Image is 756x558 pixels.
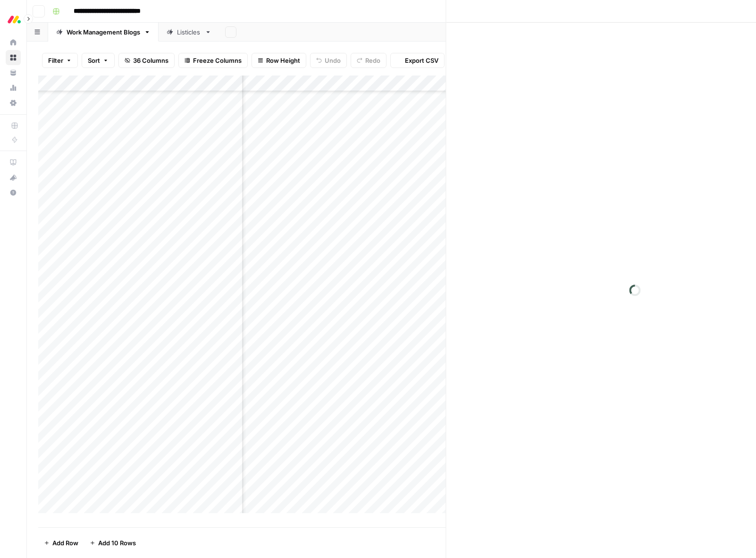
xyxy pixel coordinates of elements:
a: AirOps Academy [6,155,21,170]
span: 36 Columns [133,56,168,65]
a: Home [6,35,21,50]
span: Row Height [266,56,300,65]
button: What's new? [6,170,21,185]
span: Add Row [52,538,78,548]
button: Sort [82,53,115,68]
span: Freeze Columns [193,56,242,65]
button: Redo [351,53,386,68]
button: Help + Support [6,185,21,200]
span: Redo [365,56,380,65]
button: Row Height [252,53,306,68]
span: Sort [88,56,100,65]
div: Listicles [177,27,201,37]
a: Browse [6,50,21,65]
button: 36 Columns [118,53,175,68]
a: Listicles [159,23,219,42]
img: Monday.com Logo [6,11,23,28]
div: Work Management Blogs [67,27,140,37]
button: Workspace: Monday.com [6,8,21,31]
button: Filter [42,53,78,68]
button: Add Row [38,535,84,550]
span: Add 10 Rows [98,538,136,548]
button: Undo [310,53,347,68]
button: Freeze Columns [178,53,248,68]
a: Work Management Blogs [48,23,159,42]
span: Undo [325,56,341,65]
button: Add 10 Rows [84,535,142,550]
div: What's new? [6,170,20,185]
a: Your Data [6,65,21,80]
a: Settings [6,95,21,110]
span: Filter [48,56,63,65]
a: Usage [6,80,21,95]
